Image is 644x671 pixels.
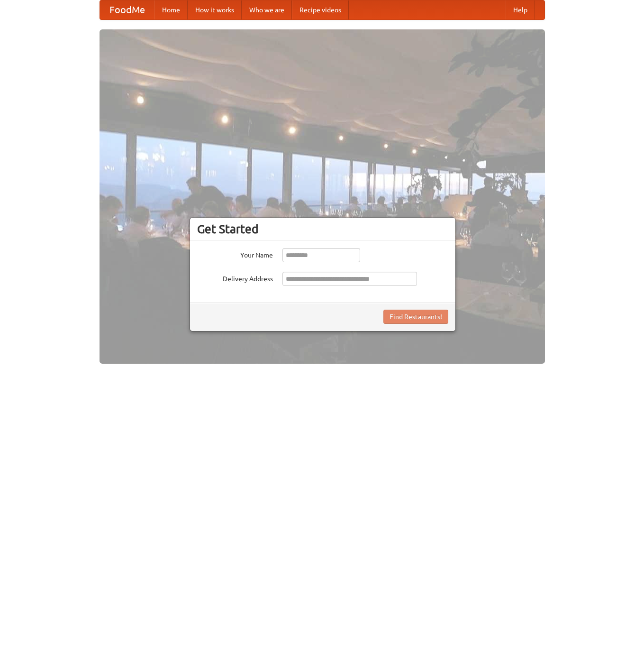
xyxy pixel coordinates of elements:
[383,310,448,324] button: Find Restaurants!
[197,248,273,260] label: Your Name
[100,0,154,19] a: FoodMe
[154,0,188,19] a: Home
[197,222,448,236] h3: Get Started
[242,0,292,19] a: Who we are
[292,0,349,19] a: Recipe videos
[506,0,535,19] a: Help
[197,272,273,284] label: Delivery Address
[188,0,242,19] a: How it works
